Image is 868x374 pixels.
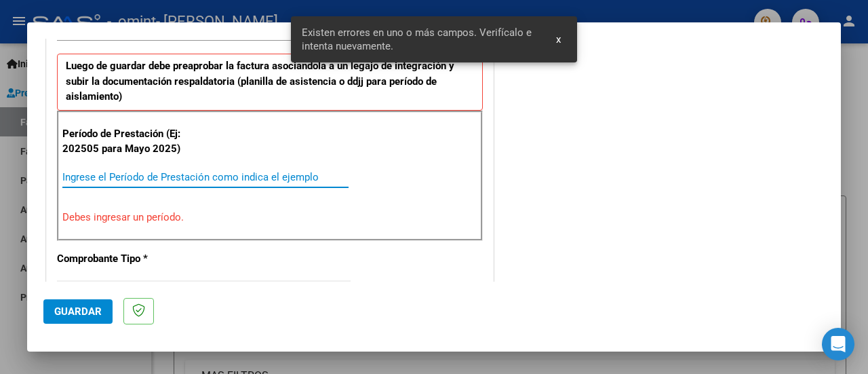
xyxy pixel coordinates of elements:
[57,280,100,293] span: Factura C
[822,328,854,360] div: Open Intercom Messenger
[556,33,561,45] span: x
[302,26,540,53] span: Existen errores en uno o más campos. Verifícalo e intenta nuevamente.
[43,299,113,324] button: Guardar
[54,305,102,318] span: Guardar
[62,126,187,157] p: Período de Prestación (Ej: 202505 para Mayo 2025)
[66,60,454,102] strong: Luego de guardar debe preaprobar la factura asociandola a un legajo de integración y subir la doc...
[57,251,184,267] p: Comprobante Tipo *
[545,27,572,52] button: x
[62,210,477,225] p: Debes ingresar un período.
